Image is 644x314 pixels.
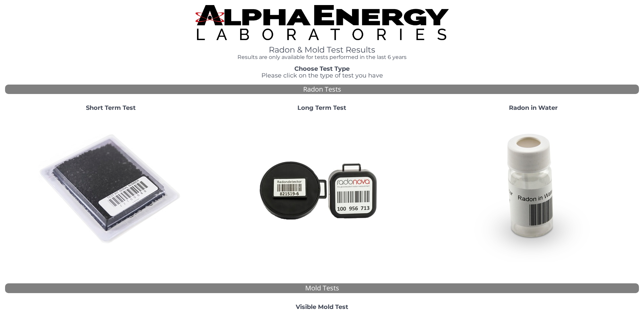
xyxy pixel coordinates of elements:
strong: Short Term Test [86,104,136,112]
h4: Results are only available for tests performed in the last 6 years [195,54,449,60]
strong: Visible Mold Test [296,303,348,311]
div: Mold Tests [5,283,639,293]
div: Radon Tests [5,85,639,94]
h1: Radon & Mold Test Results [195,45,449,54]
img: Radtrak2vsRadtrak3.jpg [250,117,394,262]
img: RadoninWater.jpg [461,117,606,262]
img: TightCrop.jpg [195,5,449,40]
strong: Radon in Water [509,104,558,112]
strong: Choose Test Type [294,65,350,72]
span: Please click on the type of test you have [261,72,383,79]
strong: Long Term Test [297,104,346,112]
img: ShortTerm.jpg [38,117,183,262]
